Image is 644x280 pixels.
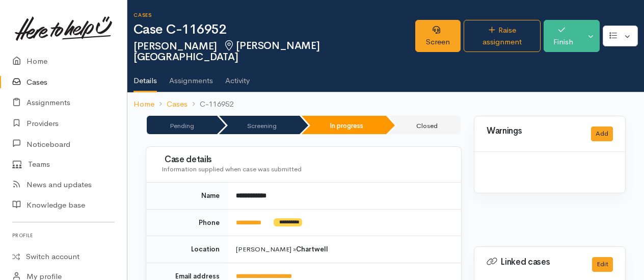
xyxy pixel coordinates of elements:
td: Name [146,183,228,209]
button: Finish [544,20,582,52]
a: Raise assignment [464,20,541,52]
h1: Case C-116952 [133,22,415,37]
h3: Linked cases [487,257,580,267]
li: Screening [219,116,300,134]
a: Screen [415,20,461,52]
h6: Profile [12,228,115,242]
h3: Warnings [487,126,579,136]
li: Pending [147,116,217,134]
a: Assignments [169,63,213,91]
span: [PERSON_NAME][GEOGRAPHIC_DATA] [133,39,319,63]
a: Details [133,63,157,92]
td: Location [146,236,228,263]
td: Phone [146,209,228,236]
nav: breadcrumb [127,92,644,116]
button: Edit [592,257,613,272]
a: Activity [225,63,250,91]
a: Home [133,98,154,110]
a: Cases [167,98,187,110]
div: Information supplied when case was submitted [162,164,449,174]
button: Add [591,126,613,141]
li: In progress [302,116,386,134]
b: Chartwell [296,245,328,253]
span: [PERSON_NAME] » [236,245,328,253]
li: Closed [388,116,461,134]
h6: Cases [133,12,415,18]
li: C-116952 [187,98,233,110]
h3: Case details [162,155,449,165]
h2: [PERSON_NAME] [133,40,415,63]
